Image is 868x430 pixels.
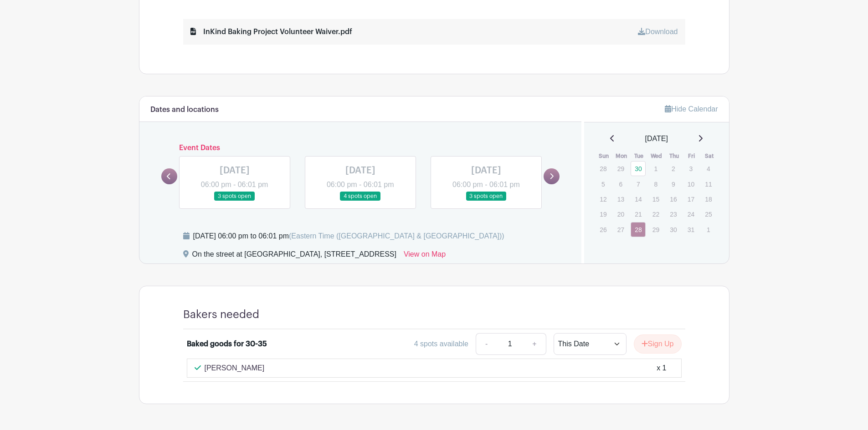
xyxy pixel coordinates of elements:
[596,162,611,176] p: 28
[683,223,699,237] p: 31
[666,162,681,176] p: 2
[595,152,613,161] th: Sun
[631,192,646,206] p: 14
[665,152,683,161] th: Thu
[701,207,716,221] p: 25
[150,106,219,114] h6: Dates and locations
[645,133,668,144] span: [DATE]
[414,339,468,349] div: 4 spots available
[613,177,628,191] p: 6
[177,144,544,152] h6: Event Dates
[683,162,699,176] p: 3
[666,207,681,221] p: 23
[523,333,546,355] a: +
[631,207,646,221] p: 21
[666,177,681,191] p: 9
[648,162,663,176] p: 1
[700,152,718,161] th: Sat
[648,192,663,206] p: 15
[205,363,265,374] p: [PERSON_NAME]
[683,177,699,191] p: 10
[665,105,718,113] a: Hide Calendar
[648,177,663,191] p: 8
[648,207,663,221] p: 22
[187,339,267,349] div: Baked goods for 30-35
[701,162,716,176] p: 4
[683,152,701,161] th: Fri
[613,207,628,221] p: 20
[190,26,352,37] div: InKind Baking Project Volunteer Waiver.pdf
[289,232,504,240] span: (Eastern Time ([GEOGRAPHIC_DATA] & [GEOGRAPHIC_DATA]))
[701,223,716,237] p: 1
[648,223,663,237] p: 29
[596,192,611,206] p: 12
[701,177,716,191] p: 11
[596,177,611,191] p: 5
[666,192,681,206] p: 16
[638,28,678,35] a: Download
[193,231,504,242] div: [DATE] 06:00 pm to 06:01 pm
[634,334,682,354] button: Sign Up
[657,363,666,374] div: x 1
[183,308,259,321] h4: Bakers needed
[631,161,646,176] a: 30
[631,222,646,237] a: 28
[596,223,611,237] p: 26
[631,177,646,191] p: 7
[613,152,631,161] th: Mon
[613,192,628,206] p: 13
[701,192,716,206] p: 18
[613,223,628,237] p: 27
[630,152,648,161] th: Tue
[613,162,628,176] p: 29
[683,207,699,221] p: 24
[192,249,396,263] div: On the street at [GEOGRAPHIC_DATA], [STREET_ADDRESS]
[596,207,611,221] p: 19
[476,333,497,355] a: -
[666,223,681,237] p: 30
[648,152,666,161] th: Wed
[683,192,699,206] p: 17
[404,249,446,263] a: View on Map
